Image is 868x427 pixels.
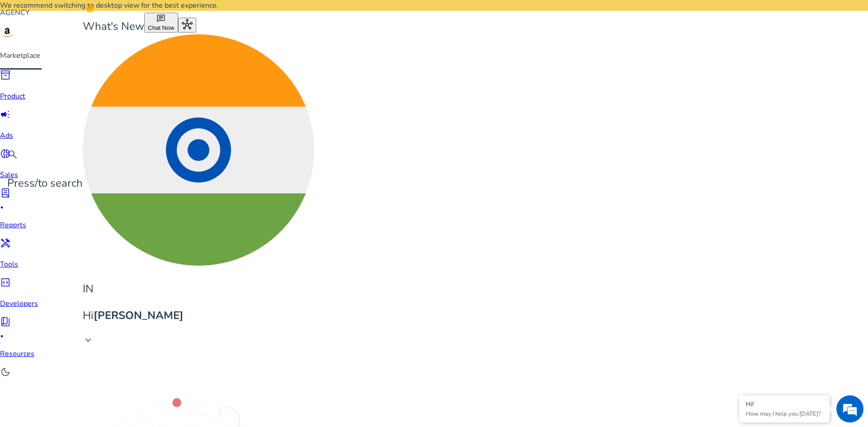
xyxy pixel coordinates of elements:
[746,410,823,418] p: How may I help you today?
[178,18,196,33] button: hub
[7,175,83,191] p: Press to search
[83,19,144,33] span: What's New
[746,400,823,408] div: Hi!
[83,281,314,297] p: IN
[83,34,314,266] img: in.svg
[83,308,314,324] p: Hi
[83,335,94,346] span: keyboard_arrow_down
[182,19,193,30] span: hub
[148,24,175,31] span: Chat Now
[94,308,184,323] b: [PERSON_NAME]
[156,14,165,23] span: chat
[144,13,178,33] button: chatChat Now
